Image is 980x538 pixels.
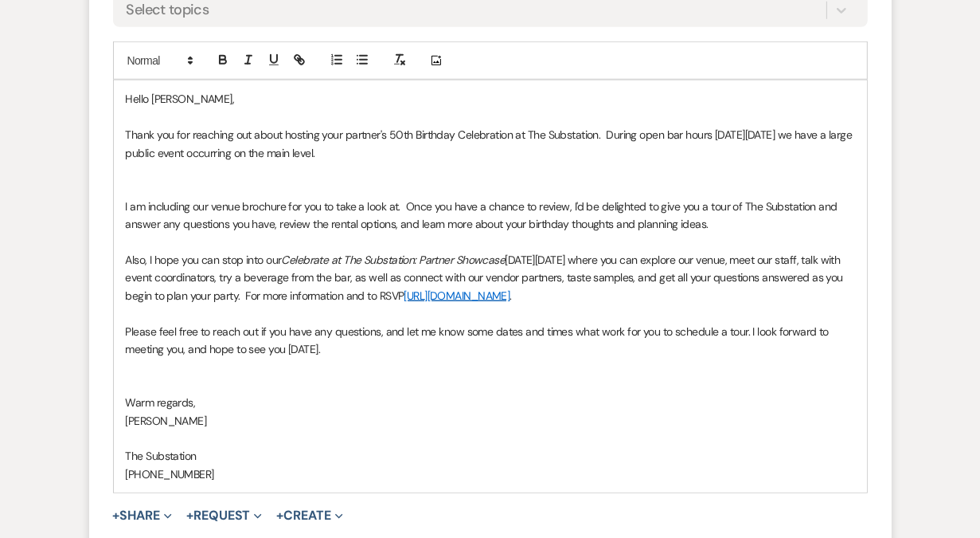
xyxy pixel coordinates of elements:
[113,509,173,522] button: Share
[126,412,855,430] p: [PERSON_NAME]
[126,323,855,359] p: Please feel free to reach out if you have any questions, and let me know some dates and times wha...
[126,126,855,162] p: Thank you for reaching out about hosting your partner's 50th Birthday Celebration at The Substati...
[276,509,342,522] button: Create
[113,509,120,522] span: +
[126,447,855,465] p: The Substation
[186,509,262,522] button: Request
[186,509,193,522] span: +
[276,509,283,522] span: +
[126,251,855,304] p: Also, I hope you can stop into our [DATE][DATE] where you can explore our venue, meet our staff, ...
[126,198,855,234] p: I am including our venue brochure for you to take a look at. Once you have a chance to review, I'...
[126,90,855,108] p: Hello [PERSON_NAME],
[364,253,505,267] em: Substation: Partner Showcase
[126,394,855,411] p: Warm regards,
[404,289,510,303] a: [URL][DOMAIN_NAME]
[126,465,855,483] p: [PHONE_NUMBER]
[281,253,361,267] em: Celebrate at The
